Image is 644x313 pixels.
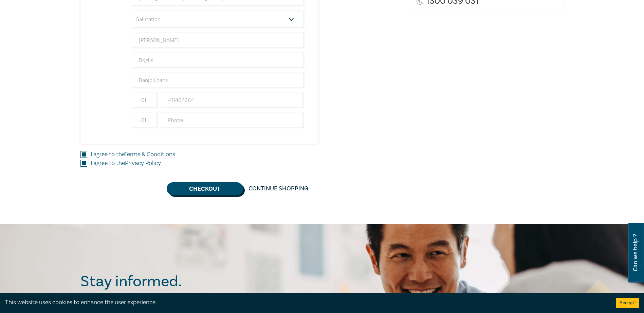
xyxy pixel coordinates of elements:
[132,112,158,128] input: +61
[132,92,158,108] input: +61
[132,72,305,88] input: Company
[91,159,161,168] label: I agree to the
[132,32,305,48] input: First Name*
[243,182,314,195] a: Continue Shopping
[124,150,175,158] a: Terms & Conditions
[161,112,305,128] input: Phone
[632,227,639,278] span: Can we help ?
[91,150,175,159] label: I agree to the
[5,298,606,307] div: This website uses cookies to enhance the user experience.
[80,273,241,290] h2: Stay informed.
[167,182,243,195] button: Checkout
[161,92,305,108] input: Mobile*
[616,298,639,308] button: Accept cookies
[125,159,161,167] a: Privacy Policy
[132,52,305,68] input: Last Name*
